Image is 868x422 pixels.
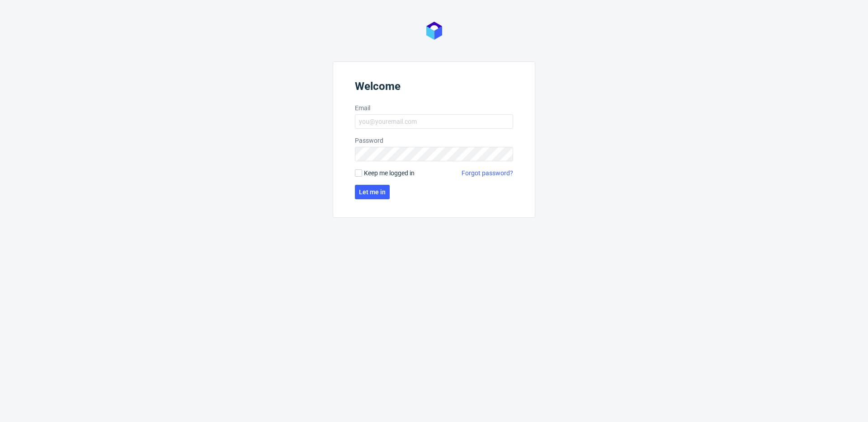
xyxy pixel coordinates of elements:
button: Let me in [355,185,390,199]
span: Keep me logged in [364,169,415,178]
a: Forgot password? [462,169,513,178]
label: Password [355,136,513,145]
header: Welcome [355,80,513,96]
label: Email [355,103,513,113]
span: Let me in [359,189,386,195]
input: you@youremail.com [355,114,513,129]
